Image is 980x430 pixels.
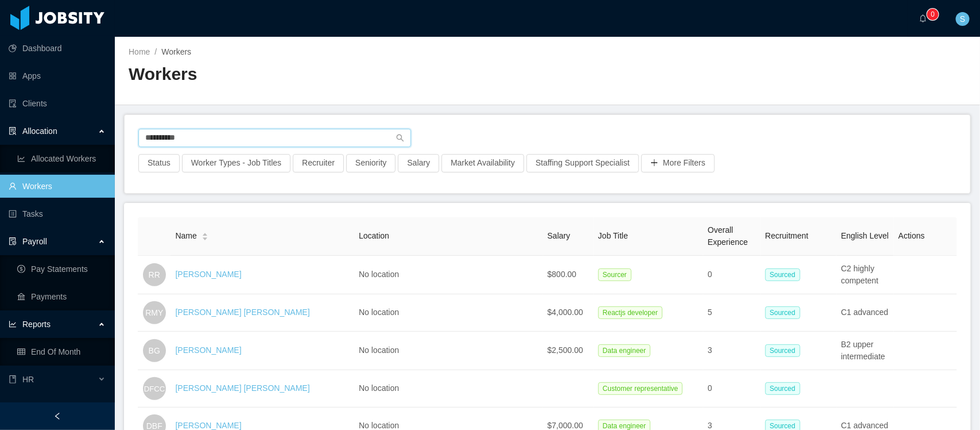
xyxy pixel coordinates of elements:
[898,231,925,240] span: Actions
[138,154,180,172] button: Status
[293,154,344,172] button: Recruiter
[927,9,939,20] sup: 0
[175,270,241,279] a: [PERSON_NAME]
[175,230,196,242] span: Name
[548,345,583,355] span: $2,500.00
[354,332,543,370] td: No location
[9,237,17,245] i: icon: file-protect
[354,294,543,332] td: No location
[17,147,106,170] a: icon: line-chartAllocated Workers
[598,268,632,281] span: Sourcer
[354,256,543,294] td: No location
[765,268,800,281] span: Sourced
[598,306,663,319] span: Reactjs developer
[9,64,106,87] a: icon: appstoreApps
[836,332,894,370] td: B2 upper intermediate
[836,256,894,294] td: C2 highly competent
[841,231,889,240] span: English Level
[441,154,524,172] button: Market Availability
[9,37,106,60] a: icon: pie-chartDashboard
[346,154,396,172] button: Seniority
[9,320,17,328] i: icon: line-chart
[548,421,583,430] span: $7,000.00
[22,126,57,136] span: Allocation
[526,154,639,172] button: Staffing Support Specialist
[548,231,571,240] span: Salary
[548,270,577,279] span: $800.00
[145,301,163,324] span: RMY
[17,285,106,308] a: icon: bankPayments
[598,382,683,395] span: Customer representative
[9,127,17,135] i: icon: solution
[703,370,761,408] td: 0
[398,154,439,172] button: Salary
[765,382,800,395] span: Sourced
[22,320,51,329] span: Reports
[641,154,715,172] button: icon: plusMore Filters
[708,225,748,247] span: Overall Experience
[703,332,761,370] td: 3
[703,256,761,294] td: 0
[175,421,241,430] a: [PERSON_NAME]
[161,47,191,56] span: Workers
[144,378,165,400] span: DFCC
[359,231,389,240] span: Location
[919,14,927,22] i: icon: bell
[396,134,404,142] i: icon: search
[703,294,761,332] td: 5
[202,232,208,235] i: icon: caret-up
[9,202,106,225] a: icon: profileTasks
[765,306,800,319] span: Sourced
[202,236,208,239] i: icon: caret-down
[17,258,106,281] a: icon: dollarPay Statements
[9,375,17,383] i: icon: book
[129,47,150,56] a: Home
[129,63,548,86] h2: Workers
[149,339,160,362] span: BG
[22,375,34,384] span: HR
[765,231,808,240] span: Recruitment
[836,294,894,332] td: C1 advanced
[960,12,965,26] span: S
[154,47,157,56] span: /
[548,308,583,317] span: $4,000.00
[202,231,208,239] div: Sort
[175,345,241,355] a: [PERSON_NAME]
[17,340,106,363] a: icon: tableEnd Of Month
[765,344,800,357] span: Sourced
[354,370,543,408] td: No location
[22,237,47,246] span: Payroll
[182,154,290,172] button: Worker Types - Job Titles
[175,308,309,317] a: [PERSON_NAME] [PERSON_NAME]
[9,92,106,115] a: icon: auditClients
[9,175,106,198] a: icon: userWorkers
[598,344,650,357] span: Data engineer
[598,231,628,240] span: Job Title
[149,263,160,286] span: RR
[175,383,309,393] a: [PERSON_NAME] [PERSON_NAME]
